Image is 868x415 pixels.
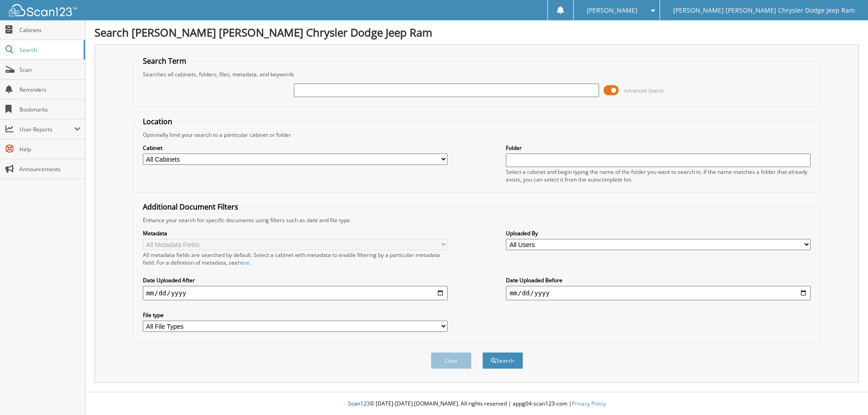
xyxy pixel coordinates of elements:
[431,352,472,369] button: Clear
[19,86,80,93] span: Reminders
[587,8,637,13] span: [PERSON_NAME]
[138,56,191,66] legend: Search Term
[624,87,664,94] span: Advanced Search
[506,168,811,183] div: Select a cabinet and begin typing the name of the folder you want to search in. If the name match...
[138,131,816,139] div: Optionally limit your search to a particular cabinet or folder
[143,286,448,300] input: start
[138,70,816,78] div: Searches all cabinets, folders, files, metadata, and keywords
[19,145,80,153] span: Help
[348,400,370,407] span: Scan123
[143,251,448,266] div: All metadata fields are searched by default. Select a cabinet with metadata to enable filtering b...
[572,400,606,407] a: Privacy Policy
[482,352,523,369] button: Search
[19,165,80,173] span: Announcements
[673,8,855,13] span: [PERSON_NAME] [PERSON_NAME] Chrysler Dodge Jeep Ram
[506,276,811,284] label: Date Uploaded Before
[506,229,811,237] label: Uploaded By
[143,276,448,284] label: Date Uploaded After
[506,144,811,152] label: Folder
[138,216,816,224] div: Enhance your search for specific documents using filters such as date and file type.
[19,66,80,74] span: Scan
[143,229,448,237] label: Metadata
[506,286,811,300] input: end
[138,117,177,126] legend: Location
[823,372,868,415] iframe: Chat Widget
[94,25,859,40] h1: Search [PERSON_NAME] [PERSON_NAME] Chrysler Dodge Jeep Ram
[143,311,448,319] label: File type
[85,393,868,415] div: © [DATE]-[DATE] [DOMAIN_NAME]. All rights reserved | appg04-scan123-com |
[19,126,74,133] span: User Reports
[138,202,243,212] legend: Additional Document Filters
[19,46,79,54] span: Search
[143,144,448,152] label: Cabinet
[19,26,80,34] span: Cabinets
[9,4,77,16] img: scan123-logo-white.svg
[19,106,80,113] span: Bookmarks
[238,259,250,266] a: here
